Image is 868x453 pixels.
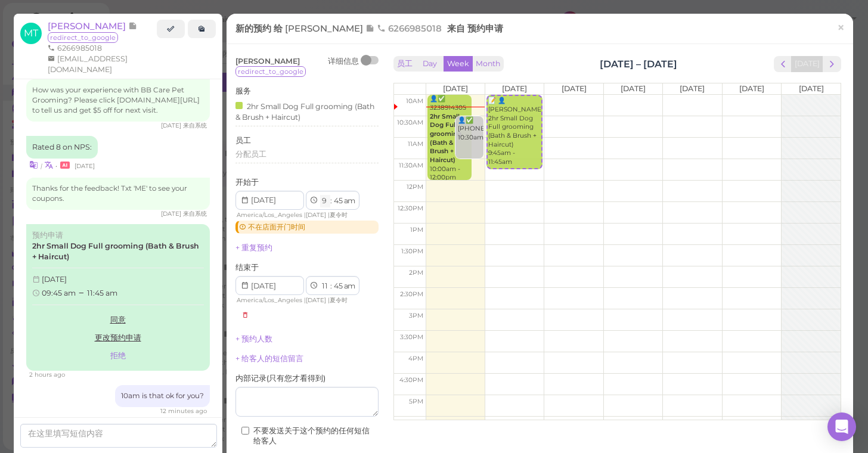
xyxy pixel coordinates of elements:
a: + 预约人数 [235,334,272,343]
span: redirect_to_google [48,32,118,43]
label: 开始于 [235,177,259,188]
span: 5:30pm [400,419,423,427]
label: 服务 [235,86,251,97]
button: [DATE] [791,56,823,72]
span: 11:45 am [87,288,117,297]
button: prev [774,56,792,72]
div: Rated 8 on NPS: [26,136,98,159]
label: 不要发送关于这个预约的任何短信给客人 [241,426,373,447]
span: 1pm [410,226,423,234]
button: next [823,56,841,72]
span: 09:45 am [42,288,77,297]
span: [DATE] [799,84,824,93]
div: Open Intercom Messenger [827,412,856,441]
span: 12:30pm [398,204,423,212]
div: How was your experience with BB Care Pet Grooming? Please click [DOMAIN_NAME][URL] to tell us and... [26,79,210,122]
span: America/Los_Angeles [237,296,302,304]
span: [DATE] [680,84,705,93]
span: 3:30pm [400,333,423,341]
div: 详细信息 [328,56,359,67]
span: [DATE] [739,84,764,93]
span: [PERSON_NAME] [285,23,365,34]
div: | | [235,295,368,306]
span: America/Los_Angeles [237,211,302,219]
span: [DATE] [306,296,326,304]
div: 2hr Small Dog Full grooming (Bath & Brush + Haircut) [235,100,376,123]
input: 不要发送关于这个预约的任何短信给客人 [241,427,249,435]
span: 来自系统 [183,122,207,129]
div: [DATE] [32,274,204,285]
span: 2pm [409,269,423,277]
span: 夏令时 [330,296,348,304]
i: | [41,162,42,170]
button: Day [416,56,444,72]
b: 2hr Small Dog Full grooming (Bath & Brush + Haircut) [430,113,461,164]
span: 06/27/2025 03:21pm [75,162,95,170]
label: 内部记录 ( 只有您才看得到 ) [235,373,325,384]
span: 09/08/2025 10:04am [160,407,207,415]
div: 10am is that ok for you? [115,385,210,407]
li: [EMAIL_ADDRESS][DOMAIN_NAME] [45,54,157,75]
span: 10:30am [397,119,423,126]
span: 2:30pm [400,290,423,298]
span: × [837,19,845,36]
button: 员工 [393,56,416,72]
span: 10am [406,97,423,105]
span: [DATE] [443,84,468,93]
div: 预约申请 [32,230,204,241]
span: 6266985018 [377,23,444,34]
div: 📝 👤[PERSON_NAME] 2hr Small Dog Full grooming (Bath & Brush + Haircut) 9:45am - 11:45am [488,97,541,167]
span: 4pm [408,355,423,362]
span: 11am [408,140,423,148]
span: MT [20,23,42,44]
span: redirect_to_google [235,66,306,77]
span: 06/27/2025 03:05pm [161,122,183,129]
label: 员工 [235,135,251,146]
span: 3pm [409,312,423,319]
span: 06/27/2025 03:22pm [161,210,183,218]
a: 更改预约申请 [32,329,204,347]
div: 👤✅ 3238914305 10:00am - 12:00pm [429,95,472,182]
span: [PERSON_NAME] [48,20,128,32]
span: [DATE] [306,211,326,219]
span: 09/08/2025 08:14am [29,371,65,378]
button: Month [472,56,504,72]
button: Week [444,56,473,72]
span: 1:30pm [401,247,423,255]
span: 分配员工 [235,150,266,159]
label: 2hr Small Dog Full grooming (Bath & Brush + Haircut) [32,241,204,262]
span: [DATE] [621,84,646,93]
a: + 重复预约 [235,243,272,252]
a: 同意 [32,311,204,329]
span: 11:30am [399,162,423,169]
span: [DATE] [502,84,527,93]
label: 结束于 [235,262,259,273]
div: 不在店面开门时间 [235,221,379,234]
a: [PERSON_NAME] [48,20,137,32]
span: 夏令时 [330,211,348,219]
span: [PERSON_NAME] [235,57,300,66]
span: 新的预约 给 来自 预约申请 [235,23,503,34]
li: 6266985018 [45,43,105,54]
button: 拒绝 [32,347,204,365]
div: | | [235,210,368,221]
div: • [26,159,210,171]
div: Thanks for the feedback! Txt 'ME' to see your coupons. [26,178,210,210]
span: 记录 [365,23,377,34]
span: [DATE] [562,84,587,93]
span: 记录 [128,20,137,32]
span: 12pm [407,183,423,191]
h2: [DATE] – [DATE] [600,57,677,71]
div: 👤✅ [PHONE_NUMBER] 10:30am [457,116,483,142]
span: 来自系统 [183,210,207,218]
span: 4:30pm [399,376,423,384]
span: 5pm [409,398,423,405]
a: + 给客人的短信留言 [235,354,303,363]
